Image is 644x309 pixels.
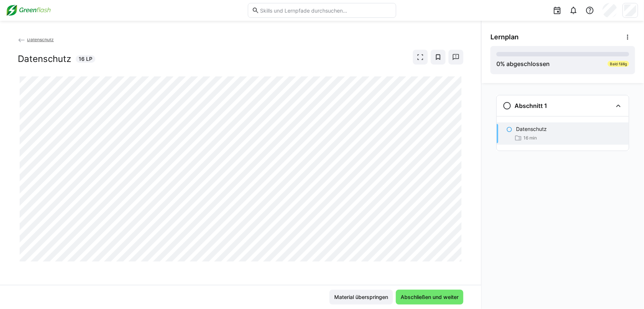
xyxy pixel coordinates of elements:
span: 0 [496,60,500,68]
h2: Datenschutz [18,53,71,65]
span: 16 LP [79,55,92,63]
span: 16 min [523,135,537,141]
div: % abgeschlossen [496,59,550,68]
button: Abschließen und weiter [396,290,463,305]
span: Lernplan [490,33,519,41]
p: Datenschutz [516,125,547,133]
div: Bald fällig [608,61,629,67]
span: Material überspringen [333,293,389,301]
button: Material überspringen [329,290,393,305]
a: Datenschutz [18,37,54,42]
h3: Abschnitt 1 [515,102,547,109]
span: Abschließen und weiter [400,293,460,301]
input: Skills und Lernpfade durchsuchen… [259,7,392,14]
span: Datenschutz [27,37,54,42]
